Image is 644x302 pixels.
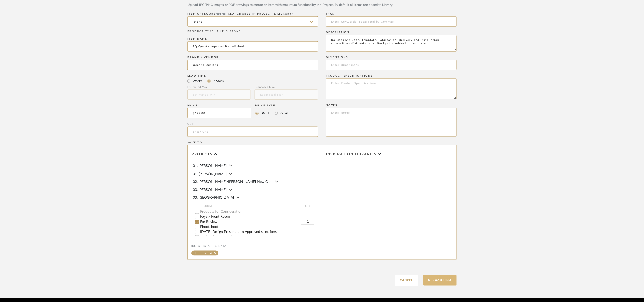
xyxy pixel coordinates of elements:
input: Estimated Min [187,90,251,100]
label: In Stock [212,78,224,84]
div: Notes [326,104,457,107]
div: Save To [187,141,457,144]
div: ITEM CATEGORY [187,12,318,15]
label: Retail [279,111,288,116]
label: DNET [260,111,270,116]
div: Price Type [255,104,288,107]
label: [DATE] Design Presentation Approved selections [200,230,318,234]
label: For Review [200,220,301,224]
div: PRODUCT TYPE [187,30,318,33]
button: Cancel [395,275,418,286]
span: 03. [GEOGRAPHIC_DATA] [193,196,234,200]
span: 03. [PERSON_NAME] [193,188,227,192]
div: Item name [187,37,318,40]
mat-radio-group: Select price type [255,108,288,118]
span: 01. [PERSON_NAME] [193,172,227,176]
span: 01. [PERSON_NAME] [193,164,227,168]
label: Kitchen | Mud | Dining Opt 1 [200,236,318,239]
span: QTY [301,204,314,208]
div: Description [326,31,457,34]
div: Estimated Max [255,86,318,89]
input: Enter URL [187,127,318,137]
div: For Review [194,252,213,255]
div: Product Specifications [326,74,457,77]
input: Estimated Max [255,90,318,100]
div: Price [187,104,251,107]
div: Lead Time [187,74,318,77]
span: Projects [191,152,213,157]
label: Weeks [192,78,202,84]
input: Enter DNET Price [187,108,251,118]
input: Enter Name [187,41,318,52]
label: Phootshoot [200,225,318,229]
div: 03. [GEOGRAPHIC_DATA] [191,245,318,248]
div: Estimated Min [187,86,251,89]
div: Tags [326,12,457,15]
span: (Searchable in Project & Library) [227,13,294,15]
input: Unknown [187,60,318,70]
button: Upload Item [423,275,457,286]
div: URL [187,123,318,126]
span: Inspiration libraries [326,152,377,157]
div: Brand / Vendor [187,56,318,59]
mat-radio-group: Select item type [187,78,318,84]
span: : TILE & STONE [214,30,241,33]
label: Foyer/ Front Room [200,215,318,219]
span: ROOM [204,204,301,208]
input: Type a category to search and select [187,16,318,27]
div: Dimensions [326,56,457,59]
input: Enter Keywords, Separated by Commas [326,16,457,27]
input: Enter Dimensions [326,60,457,70]
div: Upload JPG/PNG images or PDF drawings to create an item with maximum functionality in a Project. ... [187,3,457,8]
span: 02. [PERSON_NAME]/[PERSON_NAME] New Con. [193,180,272,184]
span: required [216,13,226,15]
